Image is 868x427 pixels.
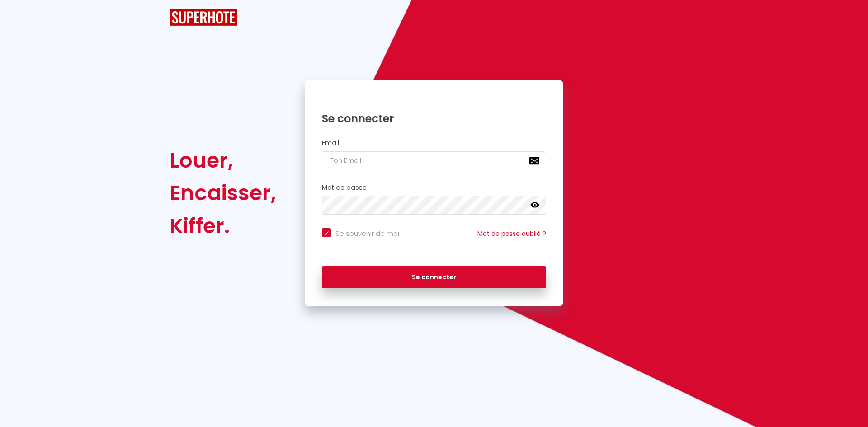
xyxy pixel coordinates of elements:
[170,177,276,209] div: Encaisser,
[170,9,237,26] img: SuperHote logo
[322,151,546,170] input: Ton Email
[477,229,546,238] a: Mot de passe oublié ?
[170,210,276,242] div: Kiffer.
[322,112,546,126] h1: Se connecter
[322,139,546,147] h2: Email
[170,144,276,177] div: Louer,
[322,266,546,289] button: Se connecter
[322,184,546,192] h2: Mot de passe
